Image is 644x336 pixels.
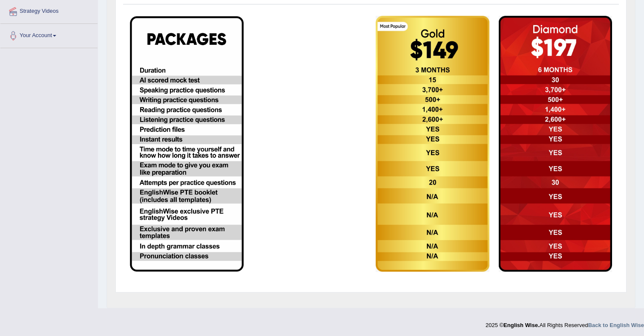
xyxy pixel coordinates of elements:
a: Back to English Wise [588,322,644,328]
img: aud-gold.png [376,16,489,272]
img: aud-diamond.png [499,16,612,272]
a: Your Account [0,24,98,45]
div: 2025 © All Rights Reserved [486,317,644,329]
strong: English Wise. [503,322,539,328]
img: EW package [130,16,244,272]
